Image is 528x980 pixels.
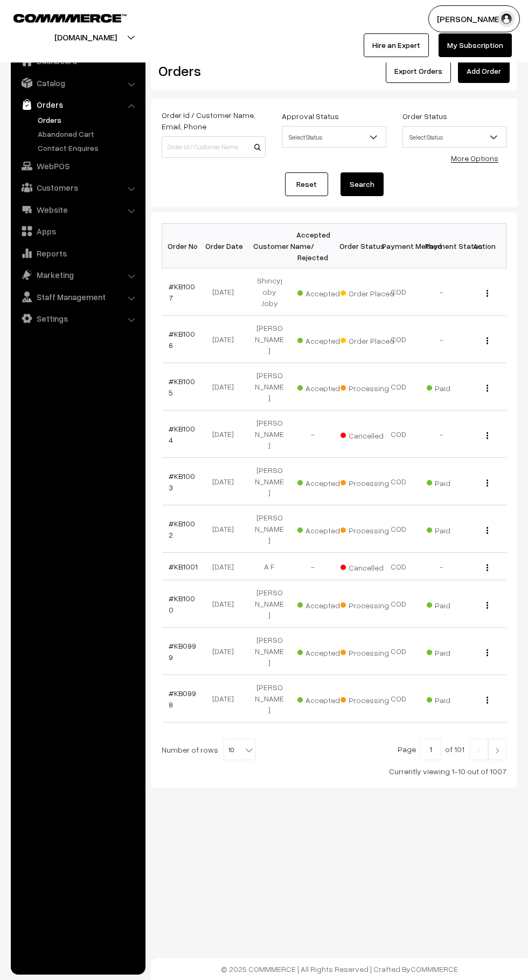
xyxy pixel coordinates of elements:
[17,24,155,51] button: [DOMAIN_NAME]
[169,282,195,302] a: #KB1007
[420,316,463,363] td: -
[487,432,488,439] img: Menu
[248,411,291,458] td: [PERSON_NAME]
[13,178,142,197] a: Customers
[169,519,195,539] a: #KB1002
[224,739,255,761] span: 10
[162,224,205,268] th: Order No
[341,559,394,573] span: Cancelled
[169,471,195,492] a: #KB1003
[205,411,248,458] td: [DATE]
[248,628,291,675] td: [PERSON_NAME]
[248,316,291,363] td: [PERSON_NAME]
[13,200,142,219] a: Website
[341,522,394,536] span: Processing
[13,265,142,284] a: Marketing
[285,172,328,196] a: Reset
[377,268,420,316] td: COD
[205,363,248,411] td: [DATE]
[297,475,351,489] span: Accepted
[377,580,420,628] td: COD
[487,527,488,534] img: Menu
[162,744,218,755] span: Number of rows
[169,562,198,571] a: #KB1001
[205,458,248,505] td: [DATE]
[439,33,512,57] a: My Subscription
[377,505,420,553] td: COD
[377,224,420,268] th: Payment Method
[291,224,334,268] th: Accepted / Rejected
[297,522,351,536] span: Accepted
[291,411,334,458] td: -
[13,244,142,263] a: Reports
[248,224,291,268] th: Customer Name
[13,14,127,22] img: COMMMERCE
[377,458,420,505] td: COD
[428,5,520,32] button: [PERSON_NAME]…
[377,411,420,458] td: COD
[411,964,458,974] a: COMMMERCE
[169,424,195,444] a: #KB1004
[377,628,420,675] td: COD
[205,553,248,580] td: [DATE]
[427,597,481,611] span: Paid
[398,745,416,754] span: Page
[205,316,248,363] td: [DATE]
[162,136,266,158] input: Order Id / Customer Name / Customer Email / Customer Phone
[248,363,291,411] td: [PERSON_NAME]
[248,268,291,316] td: Shincyjoby Joby
[386,59,451,83] button: Export Orders
[487,479,488,486] img: Menu
[13,287,142,307] a: Staff Management
[169,594,195,614] a: #KB1000
[248,458,291,505] td: [PERSON_NAME]
[162,109,266,132] label: Order Id / Customer Name, Email, Phone
[13,156,142,176] a: WebPOS
[205,675,248,722] td: [DATE]
[427,692,481,706] span: Paid
[487,649,488,656] img: Menu
[445,745,464,754] span: of 101
[420,553,463,580] td: -
[474,747,484,754] img: Left
[248,675,291,722] td: [PERSON_NAME]
[427,522,481,536] span: Paid
[13,11,108,24] a: COMMMERCE
[341,285,394,299] span: Order Placed
[487,697,488,704] img: Menu
[248,580,291,628] td: [PERSON_NAME]
[35,114,142,126] a: Orders
[158,62,265,79] h2: Orders
[334,224,377,268] th: Order Status
[341,475,394,489] span: Processing
[297,644,351,658] span: Accepted
[402,126,506,148] span: Select Status
[297,285,351,299] span: Accepted
[377,363,420,411] td: COD
[205,224,248,268] th: Order Date
[402,110,447,122] label: Order Status
[458,59,510,83] a: Add Order
[377,316,420,363] td: COD
[364,33,429,57] a: Hire an Expert
[13,221,142,241] a: Apps
[282,110,339,122] label: Approval Status
[427,475,481,489] span: Paid
[341,692,394,706] span: Processing
[169,641,196,662] a: #KB0999
[492,747,502,754] img: Right
[341,427,394,441] span: Cancelled
[13,73,142,93] a: Catalog
[341,597,394,611] span: Processing
[169,329,195,350] a: #KB1006
[205,628,248,675] td: [DATE]
[297,597,351,611] span: Accepted
[420,411,463,458] td: -
[169,689,196,709] a: #KB0998
[487,385,488,392] img: Menu
[205,580,248,628] td: [DATE]
[248,505,291,553] td: [PERSON_NAME]
[35,128,142,140] a: Abandoned Cart
[403,128,506,147] span: Select Status
[224,739,256,760] span: 10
